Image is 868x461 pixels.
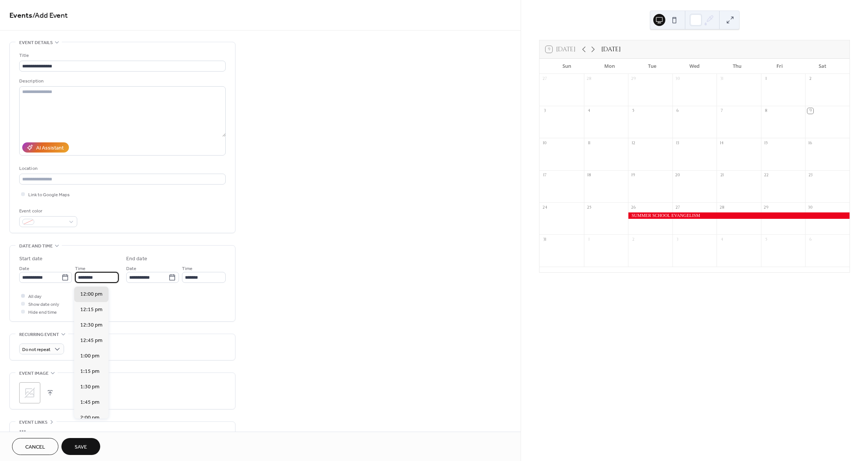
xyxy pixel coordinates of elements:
span: Recurring event [19,331,59,339]
span: 2:00 pm [80,414,99,422]
span: All day [28,293,41,301]
div: ; [19,382,40,403]
div: 3 [675,237,680,242]
span: Date [19,265,29,273]
span: 12:30 pm [80,321,102,329]
div: 9 [807,108,813,114]
div: 29 [630,76,636,82]
div: 27 [675,205,680,210]
div: 6 [675,108,680,114]
div: 26 [630,205,636,210]
span: Cancel [25,443,45,451]
div: Sun [546,59,588,74]
span: 1:15 pm [80,368,99,376]
div: Start date [19,255,43,263]
div: Wed [673,59,716,74]
span: Save [75,443,87,451]
span: 1:30 pm [80,383,99,391]
div: 14 [719,140,724,146]
div: 31 [719,76,724,82]
div: 27 [542,76,547,82]
div: Fri [758,59,801,74]
div: 30 [807,205,813,210]
span: Hide end time [28,308,57,316]
div: 2 [807,76,813,82]
div: 25 [586,205,592,210]
div: 13 [675,140,680,146]
div: 5 [763,237,769,242]
div: Sat [801,59,844,74]
span: 12:00 pm [80,290,102,298]
div: 20 [675,172,680,178]
div: 18 [586,172,592,178]
div: 7 [719,108,724,114]
span: / Add Event [32,8,68,23]
div: 29 [763,205,769,210]
span: Date [126,265,136,273]
div: AI Assistant [36,144,64,152]
span: 12:15 pm [80,306,102,314]
div: 23 [807,172,813,178]
div: SUMMER SCHOOL EVANGELISM [628,212,850,219]
div: Event color [19,207,76,215]
span: Time [75,265,86,273]
div: 5 [630,108,636,114]
a: Events [9,8,32,23]
div: 31 [542,237,547,242]
div: 4 [586,108,592,114]
div: 11 [586,140,592,146]
div: 1 [586,237,592,242]
span: 1:00 pm [80,352,99,360]
div: 8 [763,108,769,114]
div: [DATE] [601,45,621,54]
div: 24 [542,205,547,210]
div: 6 [807,237,813,242]
span: Do not repeat [22,345,50,354]
span: 12:45 pm [80,337,102,345]
div: 17 [542,172,547,178]
button: Save [61,438,100,455]
div: 10 [542,140,547,146]
div: 28 [586,76,592,82]
span: Time [182,265,193,273]
div: 15 [763,140,769,146]
span: Event details [19,39,53,47]
div: Title [19,52,224,60]
div: 28 [719,205,724,210]
div: End date [126,255,147,263]
div: 19 [630,172,636,178]
div: 3 [542,108,547,114]
div: 16 [807,140,813,146]
span: 1:45 pm [80,398,99,406]
button: Cancel [12,438,58,455]
button: AI Assistant [22,142,69,153]
span: Link to Google Maps [28,191,70,199]
div: Mon [588,59,631,74]
span: Event links [19,418,47,426]
div: 30 [675,76,680,82]
div: Thu [716,59,758,74]
div: 12 [630,140,636,146]
div: 2 [630,237,636,242]
span: Event image [19,369,49,377]
div: 1 [763,76,769,82]
div: ••• [10,422,235,437]
div: 4 [719,237,724,242]
div: Location [19,165,224,172]
span: Show date only [28,301,59,308]
div: 21 [719,172,724,178]
div: Tue [631,59,673,74]
span: Date and time [19,242,53,250]
div: 22 [763,172,769,178]
div: Description [19,77,224,85]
